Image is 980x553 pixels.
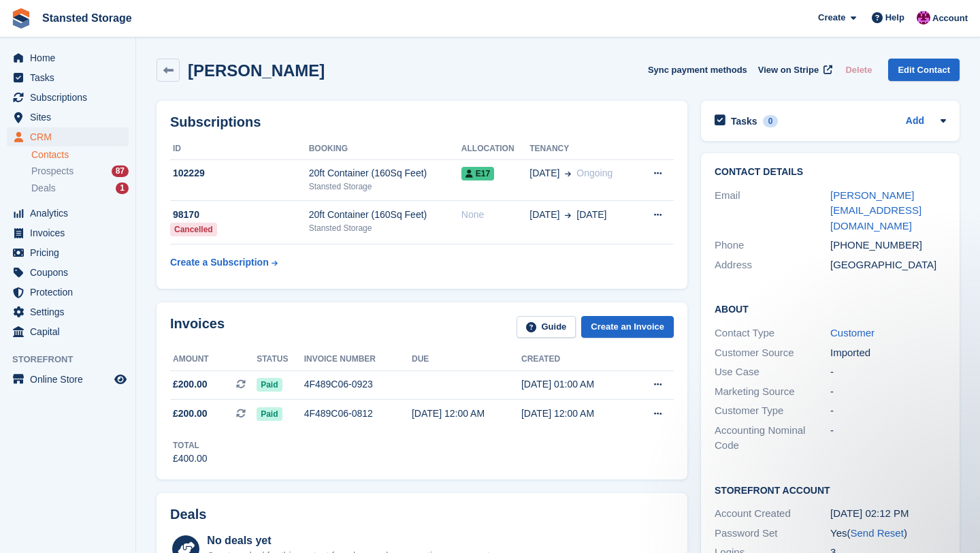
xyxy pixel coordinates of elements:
span: [DATE] [529,166,559,180]
span: Help [885,11,904,25]
h2: Subscriptions [170,114,674,130]
a: menu [7,108,129,127]
th: ID [170,138,309,160]
div: 20ft Container (160Sq Feet) [309,208,461,222]
a: Create an Invoice [581,316,674,338]
div: Cancelled [170,223,217,236]
div: Password Set [715,526,830,541]
a: menu [7,127,129,146]
div: [PHONE_NUMBER] [830,238,946,253]
div: No deals yet [207,533,492,549]
div: Email [715,188,830,234]
th: Invoice number [304,349,412,370]
a: Preview store [112,371,129,388]
span: £200.00 [173,377,208,392]
div: 20ft Container (160Sq Feet) [309,166,461,180]
th: Due [412,349,521,370]
span: Paid [257,407,282,421]
span: Sites [30,108,112,127]
div: [DATE] 02:12 PM [830,506,946,522]
a: Customer [830,327,875,338]
button: Sync payment methods [648,59,747,81]
div: Accounting Nominal Code [715,423,830,454]
div: £400.00 [173,452,208,466]
a: Guide [517,316,576,338]
div: Customer Source [715,345,830,361]
a: menu [7,68,129,87]
h2: Tasks [731,115,757,127]
div: [DATE] 01:00 AM [521,377,631,392]
span: Protection [30,283,112,302]
a: menu [7,263,129,282]
div: Imported [830,345,946,361]
h2: [PERSON_NAME] [188,61,325,80]
button: Delete [840,59,877,81]
h2: Deals [170,507,206,522]
span: E17 [461,167,494,180]
div: Account Created [715,506,830,522]
a: menu [7,88,129,107]
div: - [830,364,946,380]
a: [PERSON_NAME][EMAIL_ADDRESS][DOMAIN_NAME] [830,189,921,232]
div: Customer Type [715,403,830,419]
div: - [830,403,946,419]
h2: Invoices [170,316,225,338]
span: Prospects [31,165,73,178]
div: 0 [763,115,779,127]
span: View on Stripe [758,63,819,77]
span: Coupons [30,263,112,282]
th: Allocation [461,138,529,160]
span: Capital [30,322,112,341]
span: £200.00 [173,407,208,421]
span: Ongoing [576,168,612,178]
span: ( ) [847,527,906,539]
th: Created [521,349,631,370]
img: stora-icon-8386f47178a22dfd0bd8f6a31ec36ba5ce8667c1dd55bd0f319d3a0aa187defe.svg [11,8,31,29]
a: Deals 1 [31,181,129,195]
th: Booking [309,138,461,160]
span: Online Store [30,370,112,389]
a: Send Reset [850,527,903,539]
div: 4F489C06-0812 [304,407,412,421]
div: Create a Subscription [170,255,269,270]
img: Jonathan Crick [917,11,930,25]
span: Paid [257,378,282,392]
div: Phone [715,238,830,253]
a: Add [906,114,924,129]
th: Tenancy [529,138,637,160]
div: [DATE] 12:00 AM [412,407,521,421]
span: Home [30,48,112,67]
span: Create [818,11,845,25]
div: - [830,423,946,454]
a: menu [7,302,129,321]
span: CRM [30,127,112,146]
a: menu [7,322,129,341]
th: Amount [170,349,257,370]
div: Marketing Source [715,384,830,400]
span: Storefront [12,353,135,366]
a: menu [7,204,129,223]
div: 87 [112,165,129,177]
a: menu [7,283,129,302]
a: Edit Contact [888,59,960,81]
span: Account [932,12,968,25]
a: menu [7,48,129,67]
div: Stansted Storage [309,222,461,234]
a: Contacts [31,148,129,161]
a: menu [7,243,129,262]
a: Stansted Storage [37,7,137,29]
span: Analytics [30,204,112,223]
div: 4F489C06-0923 [304,377,412,392]
a: Create a Subscription [170,250,278,275]
a: menu [7,370,129,389]
div: 1 [116,183,129,194]
a: View on Stripe [753,59,835,81]
div: Total [173,439,208,452]
span: [DATE] [529,208,559,222]
div: Address [715,257,830,273]
div: Use Case [715,364,830,380]
div: None [461,208,529,222]
div: [DATE] 12:00 AM [521,407,631,421]
h2: About [715,302,946,315]
span: Settings [30,302,112,321]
